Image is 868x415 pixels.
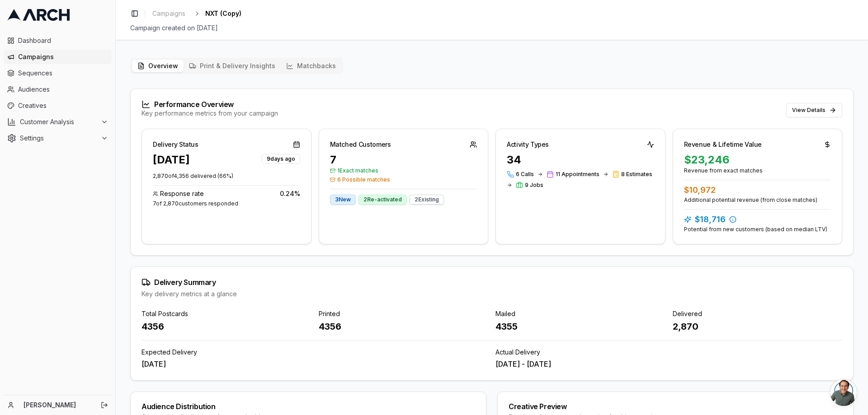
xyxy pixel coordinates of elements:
[160,189,204,198] span: Response rate
[621,171,652,178] span: 8 Estimates
[142,278,842,287] div: Delivery Summary
[142,100,278,109] div: Performance Overview
[142,289,842,298] div: Key delivery metrics at a glance
[684,153,831,167] div: $23,246
[507,153,654,167] div: 34
[330,153,477,167] div: 7
[281,60,341,72] button: Matchbacks
[4,115,112,129] button: Customer Analysis
[319,320,489,333] div: 4356
[149,7,189,20] a: Campaigns
[330,140,391,149] div: Matched Customers
[410,195,444,205] div: 2 Existing
[152,9,185,18] span: Campaigns
[684,226,831,233] div: Potential from new customers (based on median LTV)
[142,109,278,118] div: Key performance metrics from your campaign
[516,171,534,178] span: 6 Calls
[330,195,356,205] div: 3 New
[149,7,241,20] nav: breadcrumb
[153,200,300,207] div: 7 of 2,870 customers responded
[20,134,97,143] span: Settings
[142,320,311,333] div: 4356
[4,98,112,113] a: Creatives
[4,50,112,64] a: Campaigns
[556,171,599,178] span: 11 Appointments
[4,66,112,80] a: Sequences
[130,23,854,33] div: Campaign created on [DATE]
[786,103,842,117] button: View Details
[359,195,407,205] div: 2 Re-activated
[4,33,112,48] a: Dashboard
[18,52,108,61] span: Campaigns
[262,153,300,164] button: 9days ago
[18,85,108,94] span: Audiences
[684,167,831,174] div: Revenue from exact matches
[525,182,543,189] span: 9 Jobs
[4,131,112,145] button: Settings
[24,401,91,410] a: [PERSON_NAME]
[280,189,300,198] span: 0.24 %
[262,154,300,164] div: 9 days ago
[20,117,97,126] span: Customer Analysis
[132,60,184,72] button: Overview
[495,348,842,357] div: Actual Delivery
[673,320,843,333] div: 2,870
[98,399,111,411] button: Log out
[184,60,281,72] button: Print & Delivery Insights
[142,309,311,318] div: Total Postcards
[18,36,108,45] span: Dashboard
[330,167,477,174] span: 1 Exact matches
[319,309,489,318] div: Printed
[153,153,190,167] div: [DATE]
[18,69,108,78] span: Sequences
[142,348,488,357] div: Expected Delivery
[142,403,475,410] div: Audience Distribution
[153,140,198,149] div: Delivery Status
[684,196,831,204] div: Additional potential revenue (from close matches)
[509,403,842,410] div: Creative Preview
[142,359,488,369] div: [DATE]
[4,82,112,97] a: Audiences
[830,379,857,406] a: Open chat
[673,309,843,318] div: Delivered
[495,359,842,369] div: [DATE] - [DATE]
[507,140,549,149] div: Activity Types
[495,320,665,333] div: 4355
[153,173,300,180] p: 2,870 of 4,356 delivered ( 66 %)
[495,309,665,318] div: Mailed
[684,140,762,149] div: Revenue & Lifetime Value
[684,184,831,196] div: $10,972
[18,101,108,110] span: Creatives
[205,9,241,18] span: NXT (Copy)
[330,176,477,183] span: 6 Possible matches
[684,213,831,226] div: $18,716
